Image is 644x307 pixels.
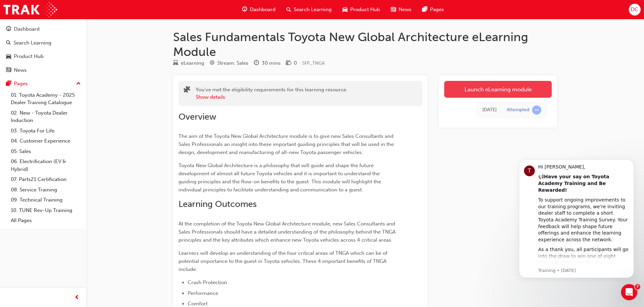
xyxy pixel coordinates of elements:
[181,59,204,67] div: eLearning
[178,162,382,193] span: Toyota New Global Architecture is a philosophy that will guide and shape the future development o...
[302,60,325,66] span: Learning resource code
[173,59,204,67] div: Type
[6,67,11,73] span: news-icon
[196,93,225,101] button: Show details
[237,3,281,17] a: guage-iconDashboard
[629,4,641,16] button: DC
[430,6,444,13] span: Pages
[188,301,208,307] span: Comfort
[422,5,427,14] span: pages-icon
[173,60,178,66] span: learningResourceType_ELEARNING-icon
[8,156,84,174] a: 06. Electrification (EV & Hybrid)
[286,59,297,67] div: Price
[76,80,81,88] span: up-icon
[444,81,552,98] a: Launch eLearning module
[262,59,281,67] div: 30 mins
[482,106,497,114] div: Tue Sep 30 2025 15:41:45 GMT+0930 (Australian Central Standard Time)
[3,37,84,49] a: Search Learning
[399,6,411,13] span: News
[286,5,291,14] span: search-icon
[14,39,51,47] div: Search Learning
[14,25,40,33] div: Dashboard
[6,26,11,32] span: guage-icon
[631,6,638,13] span: DC
[509,153,644,282] iframe: Intercom notifications message
[6,54,11,60] span: car-icon
[14,66,27,74] div: News
[254,60,259,66] span: clock-icon
[196,86,348,101] div: You've met the eligibility requirements for this learning resource.
[350,6,380,13] span: Product Hub
[8,215,84,226] a: All Pages
[507,107,529,113] div: Attempted
[8,126,84,136] a: 03. Toyota For Life
[3,78,84,90] button: Pages
[3,23,84,35] a: Dashboard
[391,5,396,14] span: news-icon
[342,5,348,14] span: car-icon
[635,284,640,289] span: 7
[8,108,84,126] a: 02. New - Toyota Dealer Induction
[337,3,385,17] a: car-iconProduct Hub
[3,2,57,17] img: Trak
[8,174,84,185] a: 07. Parts21 Certification
[178,250,389,272] span: Learners will develop an understanding of the four critical areas of TNGA which can be of potenti...
[417,3,449,17] a: pages-iconPages
[385,3,417,17] a: news-iconNews
[8,205,84,216] a: 10. TUNE Rev-Up Training
[210,59,248,67] div: Stream
[14,80,28,88] div: Pages
[242,5,247,14] span: guage-icon
[74,294,79,302] span: prev-icon
[178,133,395,155] span: The aim of the Toyota New Global Architecture module is to give new Sales Consultants and Sales P...
[3,50,84,63] a: Product Hub
[8,195,84,205] a: 09. Technical Training
[254,59,281,67] div: Duration
[6,40,11,46] span: search-icon
[250,6,276,13] span: Dashboard
[210,60,215,66] span: target-icon
[281,3,337,17] a: search-iconSearch Learning
[188,279,227,285] span: Crash Protection
[184,87,190,94] span: puzzle-icon
[188,290,218,296] span: Performance
[14,53,44,60] div: Product Hub
[294,59,297,67] div: 0
[178,199,257,209] span: Learning Outcomes
[6,81,11,87] span: pages-icon
[217,59,248,67] div: Stream: Sales
[294,6,332,13] span: Search Learning
[178,221,397,243] span: At the completion of the Toyota New Global Architecture module, new Sales Consultants and Sales P...
[8,90,84,108] a: 01. Toyota Academy - 2025 Dealer Training Catalogue
[8,136,84,146] a: 04. Customer Experience
[3,64,84,76] a: News
[532,105,541,115] span: learningRecordVerb_ATTEMPT-icon
[178,112,216,122] span: Overview
[621,284,637,300] iframe: Intercom live chat
[173,30,557,59] h1: Sales Fundamentals Toyota New Global Architecture eLearning Module
[3,22,84,78] button: DashboardSearch LearningProduct HubNews
[286,60,291,66] span: money-icon
[8,185,84,195] a: 08. Service Training
[8,146,84,157] a: 05. Sales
